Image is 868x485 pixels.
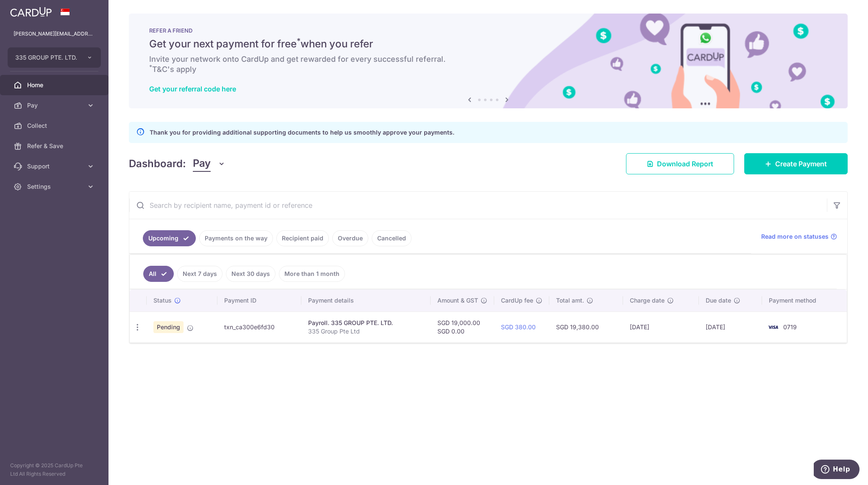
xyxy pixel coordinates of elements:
[744,153,848,174] a: Create Payment
[501,296,533,305] span: CardUp fee
[761,232,837,241] a: Read more on statuses
[706,296,731,305] span: Due date
[143,266,174,282] a: All
[193,156,225,172] button: Pay
[199,230,273,246] a: Payments on the way
[217,311,301,342] td: txn_ca300e6fd30
[149,85,236,93] a: Get your referral code here
[372,230,412,246] a: Cancelled
[762,289,847,311] th: Payment method
[437,296,478,305] span: Amount & GST
[332,230,368,246] a: Overdue
[765,322,782,332] img: Bank Card
[149,27,827,34] p: REFER A FRIEND
[15,53,78,62] span: 335 GROUP PTE. LTD.
[308,327,424,336] p: 335 Group Pte Ltd
[27,142,83,150] span: Refer & Save
[129,14,848,108] img: RAF banner
[129,156,186,171] h4: Dashboard:
[783,323,797,331] span: 0719
[276,230,329,246] a: Recipient paid
[27,182,83,191] span: Settings
[8,47,101,68] button: 335 GROUP PTE. LTD.
[27,121,83,130] span: Collect
[27,81,83,89] span: Home
[501,323,536,331] a: SGD 380.00
[129,192,827,219] input: Search by recipient name, payment id or reference
[177,266,223,282] a: Next 7 days
[153,321,184,333] span: Pending
[14,30,95,38] p: [PERSON_NAME][EMAIL_ADDRESS][DOMAIN_NAME]
[27,162,83,171] span: Support
[149,37,827,51] h5: Get your next payment for free when you refer
[279,266,345,282] a: More than 1 month
[193,156,211,172] span: Pay
[626,153,734,174] a: Download Report
[308,319,424,327] div: Payroll. 335 GROUP PTE. LTD.
[556,296,584,305] span: Total amt.
[775,159,827,169] span: Create Payment
[630,296,665,305] span: Charge date
[217,289,301,311] th: Payment ID
[549,311,623,342] td: SGD 19,380.00
[153,296,172,305] span: Status
[657,159,713,169] span: Download Report
[814,460,860,481] iframe: Opens a widget where you can find more information
[150,127,454,138] p: Thank you for providing additional supporting documents to help us smoothly approve your payments.
[149,54,827,74] h6: Invite your network onto CardUp and get rewarded for every successful referral. T&C's apply
[143,230,196,246] a: Upcoming
[10,7,52,17] img: CardUp
[623,311,699,342] td: [DATE]
[431,311,494,342] td: SGD 19,000.00 SGD 0.00
[226,266,275,282] a: Next 30 days
[699,311,762,342] td: [DATE]
[761,232,829,241] span: Read more on statuses
[301,289,431,311] th: Payment details
[27,101,83,110] span: Pay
